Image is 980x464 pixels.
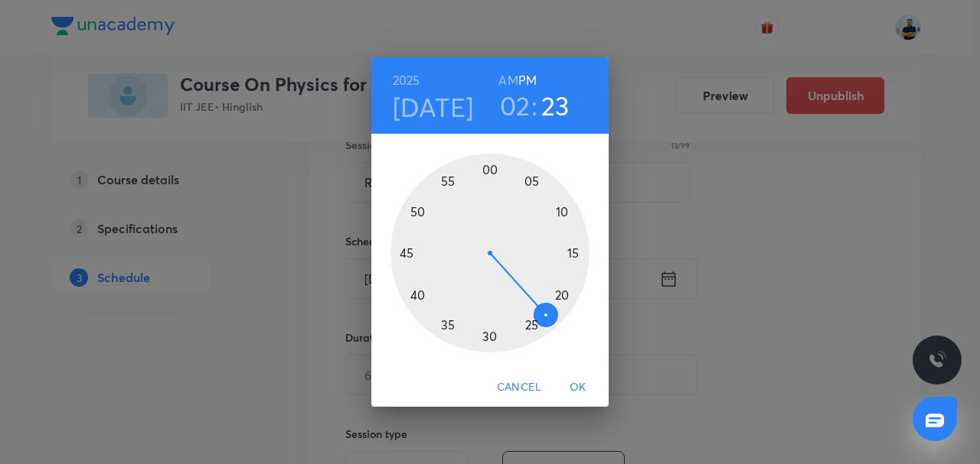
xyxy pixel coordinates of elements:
[531,89,537,122] h3: :
[541,89,570,122] button: 23
[498,70,518,91] button: AM
[491,373,547,401] button: Cancel
[560,378,596,397] span: OK
[518,70,537,91] button: PM
[500,89,531,122] button: 02
[497,378,541,397] span: Cancel
[393,91,474,123] button: [DATE]
[393,70,420,91] button: 2025
[554,373,603,401] button: OK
